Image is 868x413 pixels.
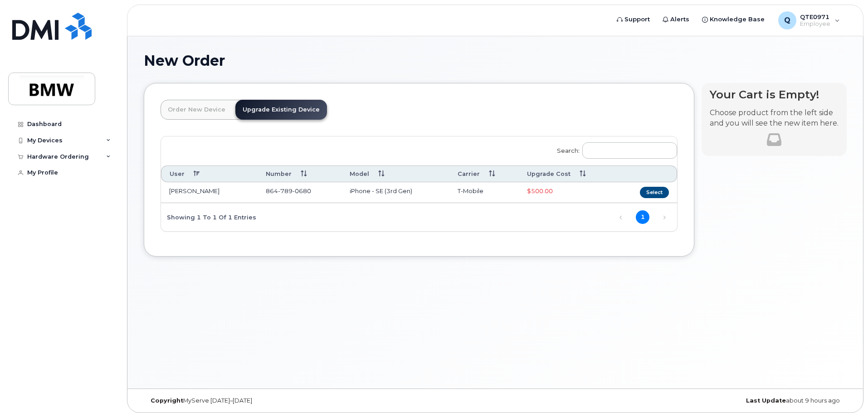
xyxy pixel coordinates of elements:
[614,211,628,224] a: Previous
[551,136,677,162] label: Search:
[144,397,378,404] div: MyServe [DATE]–[DATE]
[612,397,847,404] div: about 9 hours ago
[341,182,449,203] td: iPhone - SE (3rd Gen)
[144,53,847,68] h1: New Order
[746,397,786,404] strong: Last Update
[449,165,519,182] th: Carrier: activate to sort column ascending
[161,165,258,182] th: User: activate to sort column descending
[640,187,669,198] button: Select
[582,142,677,159] input: Search:
[161,100,233,120] a: Order New Device
[658,211,671,224] a: Next
[235,100,327,120] a: Upgrade Existing Device
[519,165,616,182] th: Upgrade Cost: activate to sort column ascending
[710,88,839,101] h4: Your Cart is Empty!
[829,374,861,406] iframe: Messenger Launcher
[449,182,519,203] td: T-Mobile
[341,165,449,182] th: Model: activate to sort column ascending
[151,397,183,404] strong: Copyright
[161,209,256,224] div: Showing 1 to 1 of 1 entries
[278,187,293,194] span: 789
[258,165,341,182] th: Number: activate to sort column ascending
[636,210,649,224] a: 1
[161,182,258,203] td: [PERSON_NAME]
[710,108,839,129] p: Choose product from the left side and you will see the new item here.
[266,187,311,194] span: 864
[293,187,311,194] span: 0680
[527,187,553,194] span: Full Upgrade Eligibility Date 2026-02-27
